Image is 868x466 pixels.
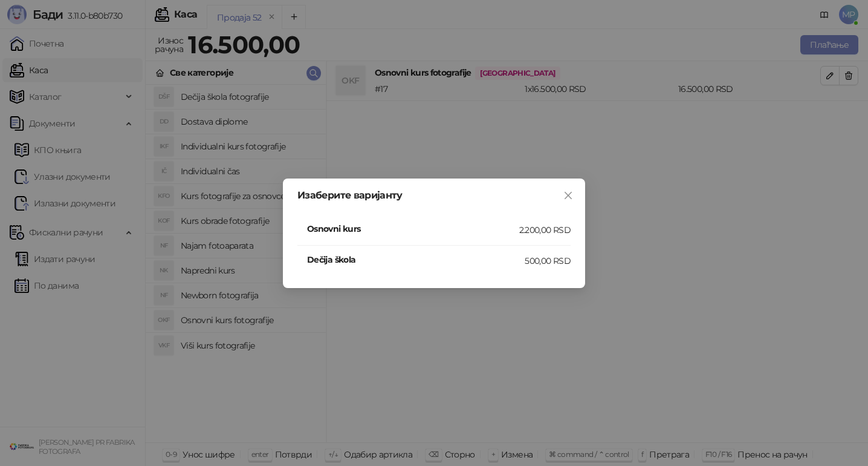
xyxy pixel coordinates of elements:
[559,191,578,200] span: Close
[519,223,571,237] div: 2.200,00 RSD
[563,191,573,200] span: close
[525,254,571,267] div: 500,00 RSD
[559,186,578,205] button: Close
[307,222,519,235] h4: Osnovni kurs
[297,191,571,200] div: Изаберите варијанту
[307,253,525,266] h4: Dečija škola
